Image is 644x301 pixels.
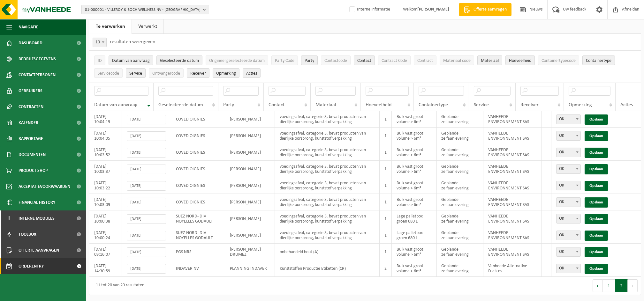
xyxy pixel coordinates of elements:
[89,260,122,277] td: [DATE] 14:30:59
[585,214,608,224] a: Opslaan
[301,55,318,65] button: PartyParty: Activate to sort
[538,55,579,65] button: ContainertypecodeContainertypecode: Activate to sort
[505,55,535,65] button: HoeveelheidHoeveelheid: Activate to sort
[585,247,608,257] a: Opslaan
[275,177,379,194] td: voedingsafval, categorie 3, bevat producten van dierlijke oorsprong, kunststof verpakking
[440,55,474,65] button: Materiaal codeMateriaal code: Activate to sort
[275,58,294,63] span: Party Code
[89,111,122,128] td: [DATE] 10:04:19
[171,244,225,260] td: PGS NRS
[557,165,580,173] span: OK
[225,111,275,128] td: [PERSON_NAME]
[556,214,581,224] span: OK
[98,71,119,76] span: Servicecode
[93,280,144,291] div: 11 tot 20 van 20 resultaten
[225,177,275,194] td: [PERSON_NAME]
[437,111,483,128] td: Geplande zelfaanlevering
[305,58,314,63] span: Party
[89,244,122,260] td: [DATE] 09:16:07
[472,6,508,13] span: Offerte aanvragen
[380,111,392,128] td: 1
[569,102,592,107] span: Opmerking
[585,131,608,141] a: Opslaan
[615,279,628,292] button: 2
[380,227,392,244] td: 1
[275,194,379,210] td: voedingsafval, categorie 3, bevat producten van dierlijke oorsprong, kunststof verpakking
[443,58,471,63] span: Materiaal code
[437,144,483,161] td: Geplande zelfaanlevering
[89,161,122,177] td: [DATE] 10:03:37
[94,55,105,65] button: IDID: Activate to sort
[483,161,542,177] td: VANHEEDE ENVIRONNEMENT SAS
[585,264,608,274] a: Opslaan
[380,260,392,277] td: 2
[98,58,102,63] span: ID
[243,68,261,78] button: Acties
[275,111,379,128] td: voedingsafval, categorie 3, bevat producten van dierlijke oorsprong, kunststof verpakking
[275,161,379,177] td: voedingsafval, categorie 3, bevat producten van dierlijke oorsprong, kunststof verpakking
[171,194,225,210] td: COVED OIGNIES
[81,5,209,14] button: 01-000001 - VILLEROY & BOCH WELLNESS NV - [GEOGRAPHIC_DATA]
[556,264,581,273] span: OK
[152,71,180,76] span: Ontvangercode
[160,58,199,63] span: Geselecteerde datum
[225,144,275,161] td: [PERSON_NAME]
[477,55,502,65] button: MateriaalMateriaal: Activate to sort
[225,128,275,144] td: [PERSON_NAME]
[19,195,55,210] span: Financial History
[149,68,184,78] button: OntvangercodeOntvangercode: Activate to sort
[419,102,448,107] span: Containertype
[89,19,132,34] a: Te verwerken
[585,181,608,191] a: Opslaan
[129,71,142,76] span: Service
[392,144,437,161] td: Bulk vast groot volume > 6m³
[380,128,392,144] td: 1
[321,55,351,65] button: ContactcodeContactcode: Activate to sort
[206,55,268,65] button: Origineel geselecteerde datumOrigineel geselecteerde datum: Activate to sort
[557,247,580,256] span: OK
[380,177,392,194] td: 1
[380,161,392,177] td: 1
[392,194,437,210] td: Bulk vast groot volume > 6m³
[275,144,379,161] td: voedingsafval, categorie 3, bevat producten van dierlijke oorsprong, kunststof verpakking
[19,242,59,258] span: Offerte aanvragen
[271,55,298,65] button: Party CodeParty Code: Activate to sort
[89,194,122,210] td: [DATE] 10:03:09
[6,210,12,226] span: I
[19,258,72,274] span: Orderentry Goedkeuring
[225,210,275,227] td: [PERSON_NAME]
[19,99,43,115] span: Contracten
[19,226,36,242] span: Toolbox
[89,144,122,161] td: [DATE] 10:03:52
[557,115,580,124] span: OK
[171,144,225,161] td: COVED OIGNIES
[437,177,483,194] td: Geplande zelfaanlevering
[269,102,284,107] span: Contact
[213,68,239,78] button: OpmerkingOpmerking: Activate to sort
[357,58,371,63] span: Contact
[557,131,580,140] span: OK
[437,128,483,144] td: Geplande zelfaanlevering
[483,194,542,210] td: VANHEEDE ENVIRONNEMENT SAS
[620,102,633,107] span: Acties
[603,279,615,292] button: 1
[481,58,499,63] span: Materiaal
[437,161,483,177] td: Geplande zelfaanlevering
[19,35,42,51] span: Dashboard
[557,181,580,190] span: OK
[19,179,70,195] span: Acceptatievoorwaarden
[132,19,163,34] a: Verwerkt
[225,244,275,260] td: [PERSON_NAME] DRUMEZ
[585,231,608,241] a: Opslaan
[437,210,483,227] td: Geplande zelfaanlevering
[474,102,489,107] span: Service
[171,111,225,128] td: COVED OIGNIES
[483,144,542,161] td: VANHEEDE ENVIRONNEMENT SAS
[509,58,531,63] span: Hoeveelheid
[483,177,542,194] td: VANHEEDE ENVIRONNEMENT SAS
[542,58,576,63] span: Containertypecode
[593,279,603,292] button: Previous
[93,38,107,47] span: 10
[216,71,236,76] span: Opmerking
[171,210,225,227] td: SUEZ NORD- DIV NOYELLES GODAULT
